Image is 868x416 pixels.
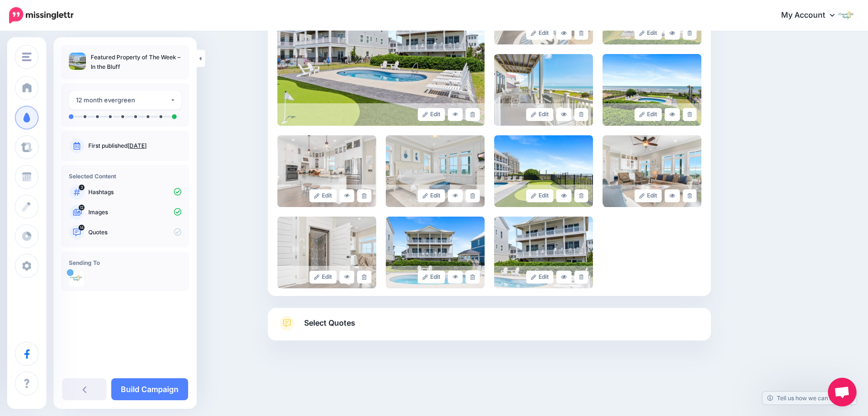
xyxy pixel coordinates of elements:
img: 4cf5bd3caf2d8438f9a03b62cf596da7_large.jpg [494,217,593,288]
a: Edit [526,108,553,121]
p: Images [88,208,181,217]
span: 3 [79,185,85,190]
h4: Sending To [69,259,181,266]
img: f8b484cf5535a8badfd209a0b5ddca97_large.jpg [386,217,485,288]
img: l5ef-sXV-2662.jpg [69,271,84,286]
a: Tell us how we can improve [762,392,857,405]
p: Hashtags [88,188,181,197]
a: Select Quotes [277,316,701,340]
img: 73b944096871e82ddbdd253c0a70cf3e_large.jpg [386,135,485,207]
div: 12 month evergreen [76,95,170,106]
a: Edit [635,108,662,121]
img: 092908def3448e50dd02034858c03e4e_large.jpg [494,135,593,207]
img: e04275786c90a357fb4192da96b8caa3_large.jpg [277,217,376,288]
a: Edit [418,108,445,121]
p: Quotes [88,228,181,237]
img: Missinglettr [9,7,74,23]
button: 12 month evergreen [69,91,181,109]
a: Edit [309,189,337,202]
img: 928f55ef8aadd4a9f6abf2e7b57b09d9_large.jpg [494,54,593,126]
a: Edit [635,27,662,40]
img: 01560e0e7785adfa2c776957ba48a459_large.jpg [603,135,701,207]
h4: Selected Content [69,173,181,180]
a: Edit [526,189,553,202]
a: [DATE] [127,142,147,149]
a: Edit [309,271,337,284]
a: Edit [526,271,553,284]
p: First published [88,142,181,150]
span: 14 [79,225,85,230]
a: Edit [418,271,445,284]
img: df61865c57850acda1c9f7c764a2e059_large.jpg [277,135,376,207]
img: ac2b5c747e82dac8b6531b0c3c762abf_large.jpg [603,54,701,126]
img: menu.png [22,53,32,61]
a: My Account [772,4,854,27]
a: Edit [526,27,553,40]
p: Featured Property of The Week – In the Bluff [91,53,181,72]
img: 3ff97c3b8b565b6b733e0b1da944e728_thumb.jpg [69,53,86,70]
span: 12 [79,205,85,210]
a: Edit [418,189,445,202]
div: Open chat [828,378,857,406]
a: Edit [635,189,662,202]
span: Select Quotes [304,317,355,329]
